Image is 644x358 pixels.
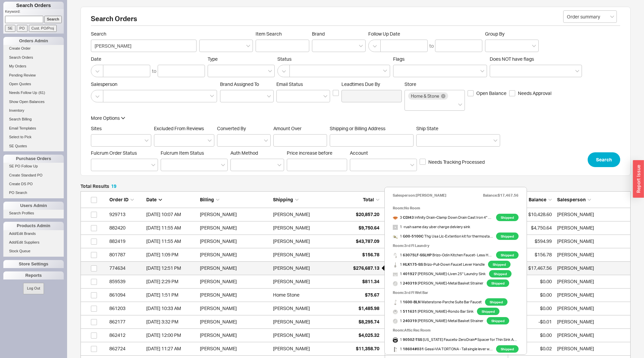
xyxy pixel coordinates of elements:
[3,222,64,230] div: Products Admin
[518,90,551,97] span: Needs Approval
[200,315,270,328] div: [PERSON_NAME]
[410,164,414,166] svg: open menu
[488,261,511,268] span: Shipped
[557,196,627,203] div: Salesperson
[557,221,627,235] div: Adina Golomb
[287,150,347,156] span: Price increase before
[230,150,258,156] span: Auth Method
[200,288,270,302] div: [PERSON_NAME]
[3,230,64,237] a: Add/Edit Brands
[393,203,519,213] div: Room: No Room
[80,302,631,315] a: 861203[DATE] 10:33 AM[PERSON_NAME][PERSON_NAME]$1,485.98Shipped - Full $0.00[PERSON_NAME]
[3,134,64,141] a: Select to Pick
[109,197,128,202] span: Order ID
[91,115,120,121] div: More Options
[95,137,99,144] input: Sites
[362,252,379,257] span: $156.78
[5,9,64,16] p: Keyword:
[588,152,620,167] button: Search
[316,42,320,50] input: Brand
[91,150,137,156] span: Fulcrum Order Status
[91,81,217,87] span: Salesperson
[3,2,64,9] h1: Search Orders
[91,15,620,26] h2: Search Orders
[200,208,270,221] div: [PERSON_NAME]
[80,289,631,302] a: 861094[DATE] 1:51 PM[PERSON_NAME]Home Stone$75.67Shipped - Full $0.00[PERSON_NAME]
[91,31,197,37] span: Search
[397,67,401,75] input: Flags
[146,235,197,248] div: 2/11/25 11:55 AM
[341,81,402,87] span: Leadtimes Due By
[496,251,519,259] span: Shipped
[3,155,64,163] div: Purchase Orders
[80,315,631,329] a: 862177[DATE] 3:32 PM[PERSON_NAME][PERSON_NAME]$8,295.74Shipped - Full -$0.01[PERSON_NAME]
[200,221,270,235] div: [PERSON_NAME]
[217,125,246,131] span: Converted By
[557,261,627,275] div: Adina Golomb
[393,300,398,305] img: 1600-waterstone-parche-bar-faucet_1_zo0esv
[512,288,552,302] div: $0.00
[512,315,552,328] div: -$0.01
[211,67,216,75] input: Type
[512,261,552,275] div: $17,467.56
[200,328,270,342] div: [PERSON_NAME]
[393,316,483,325] a: 1 240319 [PERSON_NAME]-Metal Basket Strainer
[273,261,310,275] div: [PERSON_NAME]
[267,95,271,98] svg: open menu
[420,137,425,144] input: Ship State
[146,315,197,328] div: 6/21/21 3:32 PM
[490,56,534,62] span: Does NOT have flags
[312,31,325,37] span: Brand
[109,221,143,235] div: 882420
[3,107,64,114] a: Inventory
[273,235,310,248] div: [PERSON_NAME]
[3,81,64,88] a: Open Quotes
[9,91,37,95] span: Needs Follow Up
[80,275,631,289] a: 859539[DATE] 2:29 PM[PERSON_NAME][PERSON_NAME]$811.34Shipped - Full $0.00[PERSON_NAME]
[273,288,300,302] div: Home Stone
[200,302,270,315] div: [PERSON_NAME]
[5,25,15,32] input: SE
[109,261,143,275] div: 774634
[200,342,270,355] div: [PERSON_NAME]
[468,90,474,96] input: Open Balance
[563,10,617,23] input: Select...
[3,181,64,188] a: Create DS PO
[403,262,423,267] b: HLK175-SS
[109,208,143,221] div: 929713
[393,213,493,222] span: 3 Infinity Drain - Clamp Down Drain Cast Iron 4" Throat, 3" No Hub Outlet
[208,139,212,142] svg: open menu
[403,337,422,342] b: 9050Z-TSS
[403,347,424,351] b: 18604#031
[393,262,398,267] img: HLK175-SS-B1_p0qxs1
[146,288,197,302] div: 12/7/21 1:51 PM
[512,302,552,315] div: $0.00
[3,63,64,70] a: My Orders
[610,15,614,18] svg: open menu
[3,163,64,170] a: SE PO Follow Up
[3,172,64,179] a: Create Standard PO
[359,332,379,338] span: $4,025.32
[109,235,143,248] div: 882419
[256,31,309,37] span: Item Search
[393,335,519,344] a: 1 9050Z-TSS [US_STATE] Faucets-ZeroDrain® Spacer for Thin Sink Application
[3,248,64,255] a: Stock Queue
[220,81,259,87] span: Brand Assigned To
[509,90,515,96] input: Needs Approval
[529,197,546,202] span: Balance
[17,25,28,32] input: PO
[393,253,398,258] img: 63075LF-SSLHP_HLK177-SSWD_CONFIG_raewlw
[557,288,627,302] div: Sam Solkowitz
[39,91,45,95] span: ( 61 )
[80,262,631,275] a: 774634[DATE] 12:51 PM[PERSON_NAME][PERSON_NAME]$276,687.13Shipped - Partial $17,467.56[PERSON_NAME]
[80,342,631,356] a: 862724[DATE] 11:27 AM[PERSON_NAME][PERSON_NAME]$11,358.70Shipped - Full $0.02[PERSON_NAME]
[256,40,309,52] input: Item Search
[393,269,486,278] a: 1 401927 [PERSON_NAME]-Liven 25" Laundry Sink
[557,302,627,315] div: Adina Golomb
[393,234,398,239] img: Screenshot_2025-07-09_110331_has2cy
[161,150,204,156] span: Fulcrum Item Status
[393,225,398,230] img: no_photo
[359,225,379,231] span: $9,750.64
[393,325,519,335] div: Room: Attic Rec Room
[353,265,379,271] span: $276,687.13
